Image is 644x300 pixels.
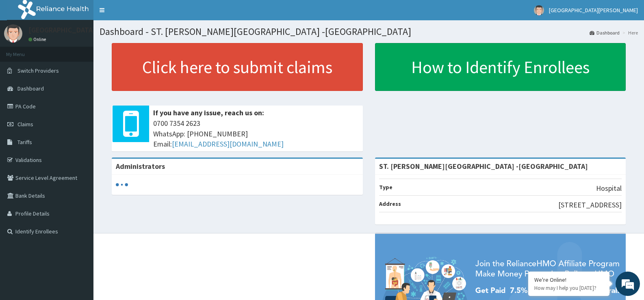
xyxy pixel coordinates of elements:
p: [STREET_ADDRESS] [558,200,622,210]
span: Dashboard [17,85,44,92]
b: Type [379,183,392,191]
img: User Image [4,24,22,43]
p: Hospital [596,183,622,194]
h1: Dashboard - ST. [PERSON_NAME][GEOGRAPHIC_DATA] -[GEOGRAPHIC_DATA] [100,26,638,37]
p: [GEOGRAPHIC_DATA][PERSON_NAME] [28,26,149,34]
span: Tariffs [17,138,32,146]
span: [GEOGRAPHIC_DATA][PERSON_NAME] [549,6,638,14]
a: How to Identify Enrollees [375,43,626,91]
b: Address [379,200,401,207]
div: We're Online! [534,276,603,283]
span: 0700 7354 2623 WhatsApp: [PHONE_NUMBER] Email: [153,118,359,149]
b: Administrators [116,162,165,171]
a: Dashboard [590,29,620,36]
a: Online [28,37,48,42]
img: User Image [534,5,544,15]
a: Click here to submit claims [112,43,363,91]
b: If you have any issue, reach us on: [153,108,264,117]
span: Switch Providers [17,67,59,74]
li: Here [620,29,638,36]
a: [EMAIL_ADDRESS][DOMAIN_NAME] [172,139,284,149]
p: How may I help you today? [534,285,603,291]
svg: audio-loading [116,179,128,191]
span: Claims [17,121,33,128]
strong: ST. [PERSON_NAME][GEOGRAPHIC_DATA] -[GEOGRAPHIC_DATA] [379,162,588,171]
